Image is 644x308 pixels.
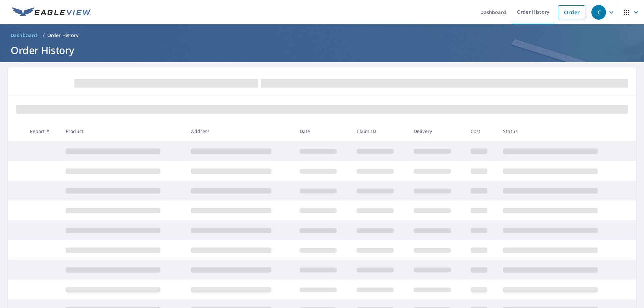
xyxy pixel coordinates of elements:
[185,121,294,141] th: Address
[43,31,45,39] li: /
[558,5,585,19] a: Order
[408,121,465,141] th: Delivery
[11,32,37,39] span: Dashboard
[8,43,636,57] h1: Order History
[8,30,636,41] nav: breadcrumb
[8,30,40,41] a: Dashboard
[294,121,351,141] th: Date
[12,7,91,17] img: EV Logo
[465,121,498,141] th: Cost
[351,121,408,141] th: Claim ID
[24,121,60,141] th: Report #
[498,121,623,141] th: Status
[591,5,606,20] div: JC
[47,32,79,39] p: Order History
[60,121,185,141] th: Product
